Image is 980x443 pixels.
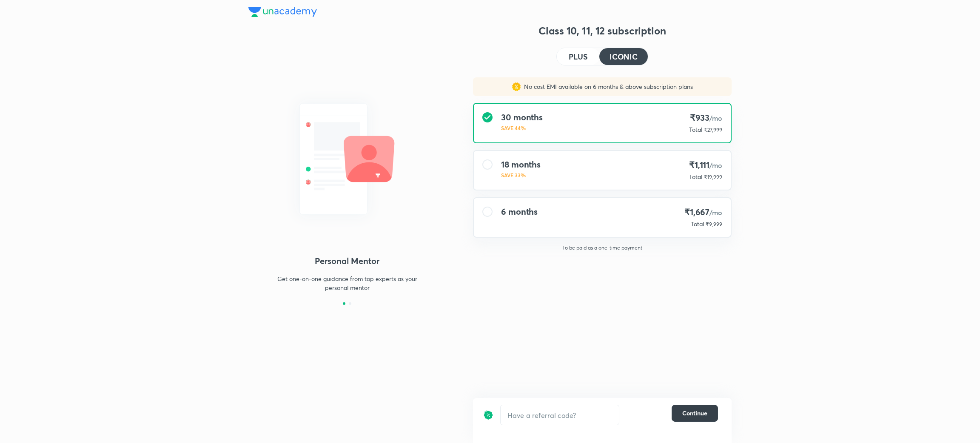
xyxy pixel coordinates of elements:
h4: 30 months [501,112,543,122]
h4: ₹1,111 [686,159,722,171]
img: sales discount [512,82,521,91]
span: /mo [709,114,722,122]
img: Company Logo [248,7,317,17]
button: PLUS [557,48,599,65]
button: ICONIC [599,48,648,65]
span: ₹27,999 [704,127,722,133]
span: ₹19,999 [704,174,722,180]
span: ₹9,999 [706,221,722,227]
p: Total [691,220,704,228]
input: Have a referral code? [501,405,619,425]
h4: 18 months [501,159,541,170]
img: Coach_6fe623788e.svg [248,85,446,233]
p: Total [689,173,702,181]
h4: ₹1,667 [684,207,722,218]
span: Continue [682,409,707,417]
h4: ₹933 [686,112,722,124]
button: Continue [672,405,718,422]
p: To be paid as a one-time payment [466,244,738,251]
img: discount [483,405,493,425]
h3: Class 10, 11, 12 subscription [473,24,732,37]
p: Total [689,125,702,134]
p: No cost EMI available on 6 months & above subscription plans [521,82,693,91]
p: Get one-on-one guidance from top experts as your personal mentor [273,274,421,292]
span: /mo [709,161,722,170]
p: SAVE 33% [501,171,541,179]
h4: PLUS [569,53,587,60]
h4: Personal Mentor [248,255,446,267]
h4: ICONIC [610,53,638,60]
p: SAVE 44% [501,124,543,132]
h4: 6 months [501,207,538,217]
span: /mo [709,208,722,217]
